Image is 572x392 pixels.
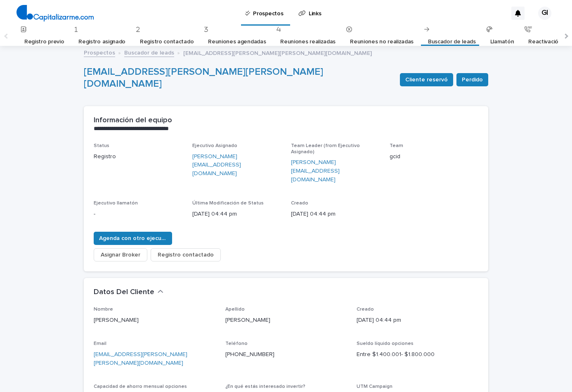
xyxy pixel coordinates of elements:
[94,201,138,206] span: Ejecutivo llamatón
[291,201,308,206] span: Creado
[84,48,115,57] a: Prospectos
[400,73,453,86] button: Cliente reservó
[158,251,214,259] span: Registro contactado
[94,152,182,161] p: Registro
[225,307,245,312] span: Apellido
[192,143,237,148] span: Ejecutivo Asignado
[101,251,140,259] span: Asignar Broker
[94,248,147,261] button: Asignar Broker
[357,384,392,389] span: UTM Campaign
[490,32,514,52] a: Llamatón
[94,384,187,389] span: Capacidad de ahorro mensual opciones
[390,152,478,161] p: gcid
[192,201,264,206] span: Última Modificación de Status
[140,32,194,52] a: Registro contactado
[94,232,172,245] button: Agenda con otro ejecutivo
[151,248,221,261] button: Registro contactado
[456,73,488,86] button: Perdido
[225,352,274,357] a: [PHONE_NUMBER]
[94,116,172,125] h2: Información del equipo
[225,316,347,325] p: [PERSON_NAME]
[94,341,106,346] span: Email
[291,158,380,184] a: [PERSON_NAME][EMAIL_ADDRESS][DOMAIN_NAME]
[94,307,113,312] span: Nombre
[357,341,414,346] span: Sueldo líquido opciones
[94,288,163,297] button: Datos Del Cliente
[428,32,476,52] a: Buscador de leads
[538,7,551,20] div: GI
[183,48,372,57] p: [EMAIL_ADDRESS][PERSON_NAME][PERSON_NAME][DOMAIN_NAME]
[192,210,281,219] p: [DATE] 04:44 pm
[94,288,154,297] h2: Datos Del Cliente
[225,341,248,346] span: Teléfono
[94,143,109,148] span: Status
[291,210,380,219] p: [DATE] 04:44 pm
[350,32,414,52] a: Reuniones no realizadas
[390,143,403,148] span: Team
[78,32,125,52] a: Registro asignado
[357,307,374,312] span: Creado
[280,32,336,52] a: Reuniones realizadas
[99,234,167,242] span: Agenda con otro ejecutivo
[84,67,323,89] a: [EMAIL_ADDRESS][PERSON_NAME][PERSON_NAME][DOMAIN_NAME]
[357,350,478,359] p: Entre $1.400.001- $1.800.000
[208,32,266,52] a: Reuniones agendadas
[405,76,448,84] span: Cliente reservó
[24,32,64,52] a: Registro previo
[17,5,94,21] img: 4arMvv9wSvmHTHbXwTim
[94,210,182,219] p: -
[291,143,360,154] span: Team Leader (from Ejecutivo Asignado)
[192,152,281,178] a: [PERSON_NAME][EMAIL_ADDRESS][DOMAIN_NAME]
[124,48,174,57] a: Buscador de leads
[462,76,483,84] span: Perdido
[94,316,215,325] p: [PERSON_NAME]
[94,352,187,366] a: [EMAIL_ADDRESS][PERSON_NAME][PERSON_NAME][DOMAIN_NAME]
[225,384,305,389] span: ¿En qué estás interesado invertir?
[357,316,478,325] p: [DATE] 04:44 pm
